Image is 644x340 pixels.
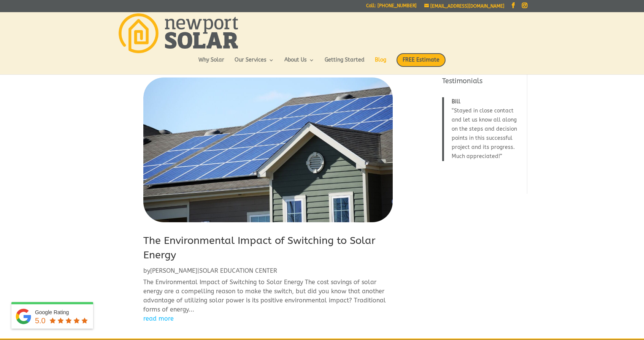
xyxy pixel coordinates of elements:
[366,3,417,11] a: Call: [PHONE_NUMBER]
[35,316,46,325] span: 5.0
[424,3,504,9] a: [EMAIL_ADDRESS][DOMAIN_NAME]
[199,267,277,274] a: SOLAR EDUCATION CENTER
[452,98,460,105] span: Bill
[143,234,376,261] a: The Environmental Impact of Switching to Solar Energy
[235,57,274,70] a: Our Services
[442,76,522,90] h4: Testimonials
[143,314,393,323] a: read more
[442,97,522,161] blockquote: Stayed in close contact and let us know all along on the steps and decision points in this succes...
[119,13,238,53] img: Newport Solar | Solar Energy Optimized.
[397,53,446,67] span: FREE Estimate
[284,57,314,70] a: About Us
[150,267,197,274] a: [PERSON_NAME]
[325,57,365,70] a: Getting Started
[35,308,89,316] div: Google Rating
[143,266,393,275] p: by |
[198,57,224,70] a: Why Solar
[375,57,386,70] a: Blog
[143,278,393,314] p: The Environmental Impact of Switching to Solar Energy The cost savings of solar energy are a comp...
[143,77,393,223] img: The Environmental Impact of Switching to Solar Energy
[397,53,446,74] a: FREE Estimate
